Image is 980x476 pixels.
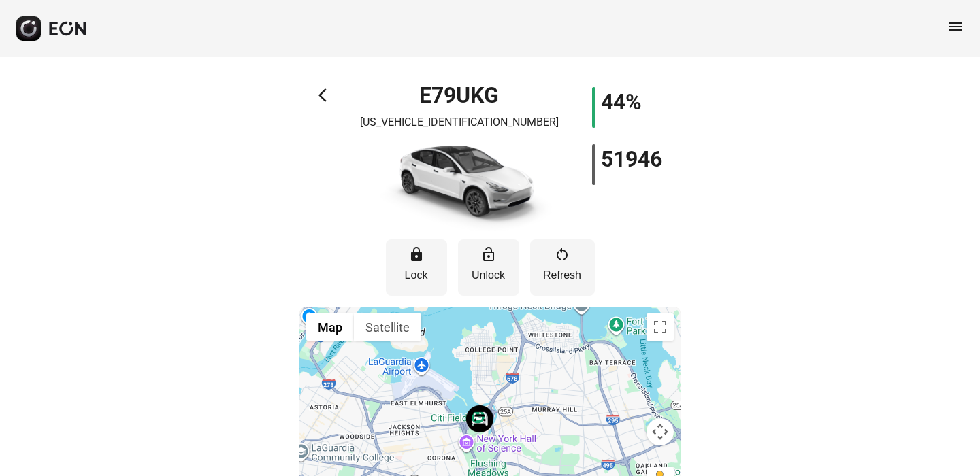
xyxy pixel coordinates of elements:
[306,313,354,341] button: Show street map
[647,313,674,341] button: Toggle fullscreen view
[419,87,499,103] h1: E79UKG
[537,267,588,284] p: Refresh
[480,246,497,262] span: lock_open
[947,18,964,35] span: menu
[354,313,421,341] button: Show satellite imagery
[386,239,447,296] button: Lock
[393,267,440,284] p: Lock
[465,267,512,284] p: Unlock
[360,114,559,131] p: [US_VEHICLE_IDENTIFICATION_NUMBER]
[601,94,642,110] h1: 44%
[364,136,555,231] img: car
[647,418,674,445] button: Map camera controls
[601,151,662,167] h1: 51946
[530,239,595,296] button: Refresh
[458,239,519,296] button: Unlock
[318,87,335,103] span: arrow_back_ios
[554,246,570,262] span: restart_alt
[408,246,425,262] span: lock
